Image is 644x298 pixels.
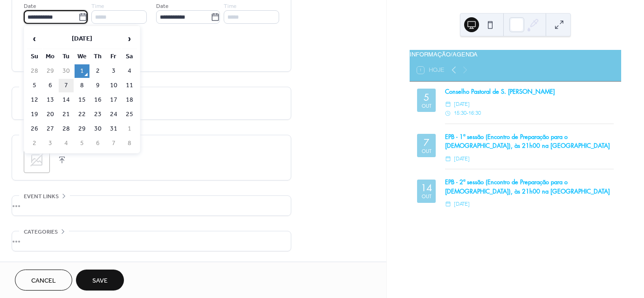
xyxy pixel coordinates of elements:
span: ‹ [27,29,41,48]
td: 3 [106,64,121,78]
span: [DATE] [454,200,470,208]
span: › [123,29,137,48]
td: 17 [106,93,121,107]
td: 8 [75,79,89,92]
div: ​ [445,154,451,163]
td: 29 [75,122,89,136]
div: ​ [445,200,451,208]
td: 31 [106,122,121,136]
button: Save [76,270,124,291]
td: 11 [122,79,137,92]
div: EPB - 1ª sessão (Encontro de Preparação para o [DEMOGRAPHIC_DATA]), às 21h00 na [GEOGRAPHIC_DATA] [445,132,614,150]
td: 4 [59,137,74,150]
td: 10 [106,79,121,92]
span: 15:30 [454,109,466,118]
td: 24 [106,108,121,121]
span: Time [224,1,237,11]
th: Su [27,50,42,63]
td: 7 [106,137,121,150]
td: 6 [43,79,58,92]
div: ​ [445,109,451,118]
th: Tu [59,50,74,63]
th: Fr [106,50,121,63]
span: 16:30 [468,109,481,118]
div: out [422,194,432,199]
td: 8 [122,137,137,150]
td: 19 [27,108,42,121]
td: 13 [43,93,58,107]
span: Date [156,1,169,11]
div: out [422,149,432,153]
td: 15 [75,93,89,107]
td: 23 [90,108,105,121]
td: 26 [27,122,42,136]
td: 18 [122,93,137,107]
span: Time [91,1,104,11]
td: 22 [75,108,89,121]
td: 30 [59,64,74,78]
td: 27 [43,122,58,136]
td: 1 [122,122,137,136]
span: Date [24,1,36,11]
td: 28 [59,122,74,136]
td: 9 [90,79,105,92]
td: 14 [59,93,74,107]
span: Categories [24,227,58,237]
td: 2 [90,64,105,78]
td: 29 [43,64,58,78]
span: [DATE] [454,154,470,163]
td: 25 [122,108,137,121]
td: 30 [90,122,105,136]
div: ; [24,147,50,173]
td: 28 [27,64,42,78]
th: Th [90,50,105,63]
span: Event links [24,192,59,201]
td: 7 [59,79,74,92]
div: ••• [12,231,291,251]
span: - [466,109,468,118]
div: Conselho Pastoral de S. [PERSON_NAME] [445,87,614,96]
th: Sa [122,50,137,63]
div: ••• [12,196,291,215]
td: 1 [75,64,89,78]
td: 21 [59,108,74,121]
td: 5 [27,79,42,92]
div: EPB - 2ª sessão (Encontro de Preparação para o [DEMOGRAPHIC_DATA]), às 21h00 na [GEOGRAPHIC_DATA] [445,178,614,195]
td: 4 [122,64,137,78]
th: Mo [43,50,58,63]
div: 14 [421,183,432,193]
th: We [75,50,89,63]
th: [DATE] [43,29,121,49]
button: Cancel [15,270,72,291]
div: 7 [424,138,429,147]
div: INFORMAÇÃO/AGENDA [410,50,621,59]
div: 5 [424,93,429,102]
td: 12 [27,93,42,107]
div: ​ [445,100,451,109]
td: 3 [43,137,58,150]
div: out [422,104,432,108]
span: Cancel [31,276,56,286]
span: Save [92,276,108,286]
td: 5 [75,137,89,150]
td: 16 [90,93,105,107]
span: [DATE] [454,100,470,109]
td: 20 [43,108,58,121]
td: 6 [90,137,105,150]
td: 2 [27,137,42,150]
